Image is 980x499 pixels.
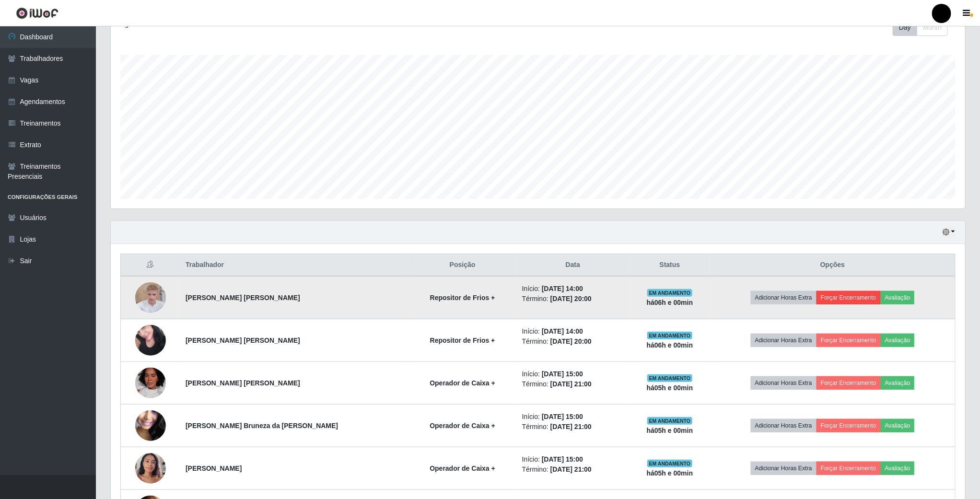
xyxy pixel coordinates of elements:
li: Término: [522,464,624,475]
time: [DATE] 15:00 [542,455,583,463]
time: [DATE] 15:00 [542,413,583,420]
img: 1746055016214.jpeg [135,392,166,460]
th: Posição [409,254,516,277]
time: [DATE] 21:00 [550,380,592,388]
li: Início: [522,412,624,422]
time: [DATE] 14:00 [542,285,583,292]
button: Forçar Encerramento [817,291,881,304]
span: EM ANDAMENTO [647,332,693,339]
li: Término: [522,337,624,347]
th: Status [630,254,710,277]
span: EM ANDAMENTO [647,374,693,382]
button: Adicionar Horas Extra [751,462,817,475]
strong: [PERSON_NAME] [PERSON_NAME] [186,337,300,344]
div: First group [893,19,948,36]
li: Término: [522,379,624,389]
strong: Operador de Caixa + [430,379,495,387]
button: Avaliação [881,419,915,432]
button: Avaliação [881,376,915,390]
button: Adicionar Horas Extra [751,419,817,432]
time: [DATE] 15:00 [542,370,583,378]
button: Month [917,19,948,36]
strong: Repositor de Frios + [430,294,495,302]
button: Avaliação [881,462,915,475]
div: Toolbar with button groups [893,19,956,36]
button: Forçar Encerramento [817,334,881,347]
th: Trabalhador [180,254,409,277]
li: Término: [522,422,624,432]
time: [DATE] 20:00 [550,337,592,345]
strong: há 05 h e 00 min [647,469,693,477]
strong: Operador de Caixa + [430,422,495,429]
button: Forçar Encerramento [817,376,881,390]
li: Início: [522,284,624,294]
th: Data [516,254,630,277]
li: Início: [522,326,624,337]
button: Day [893,19,917,36]
strong: há 05 h e 00 min [647,384,693,392]
button: Forçar Encerramento [817,419,881,432]
span: EM ANDAMENTO [647,460,693,467]
span: EM ANDAMENTO [647,289,693,297]
strong: há 06 h e 00 min [647,299,693,306]
th: Opções [710,254,955,277]
img: 1733670764594.jpeg [135,448,166,488]
button: Forçar Encerramento [817,462,881,475]
span: EM ANDAMENTO [647,417,693,425]
button: Avaliação [881,334,915,347]
strong: [PERSON_NAME] [186,464,242,472]
button: Adicionar Horas Extra [751,334,817,347]
time: [DATE] 21:00 [550,465,592,473]
strong: Repositor de Frios + [430,337,495,344]
strong: Operador de Caixa + [430,464,495,472]
strong: há 06 h e 00 min [647,341,693,349]
time: [DATE] 20:00 [550,295,592,302]
strong: [PERSON_NAME] [PERSON_NAME] [186,379,300,387]
strong: [PERSON_NAME] [PERSON_NAME] [186,294,300,302]
time: [DATE] 14:00 [542,327,583,335]
img: 1710091653960.jpeg [135,277,166,318]
strong: há 05 h e 00 min [647,427,693,434]
img: 1742965437986.jpeg [135,364,166,402]
li: Início: [522,454,624,464]
button: Avaliação [881,291,915,304]
li: Início: [522,369,624,379]
img: CoreUI Logo [16,7,58,19]
img: 1746197830896.jpeg [135,320,166,360]
time: [DATE] 21:00 [550,423,592,430]
strong: [PERSON_NAME] Bruneza da [PERSON_NAME] [186,422,338,429]
li: Término: [522,294,624,304]
button: Adicionar Horas Extra [751,376,817,390]
button: Adicionar Horas Extra [751,291,817,304]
